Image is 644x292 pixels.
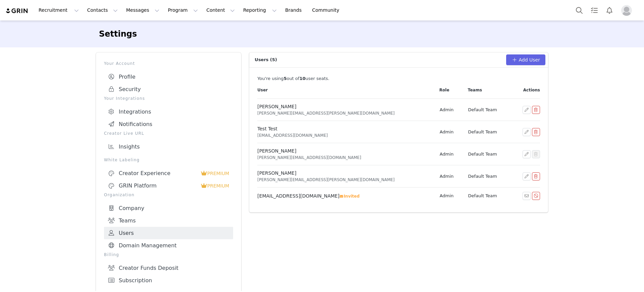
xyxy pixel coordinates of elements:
[257,104,296,109] span: [PERSON_NAME]
[281,3,308,18] a: Brands
[435,187,464,205] td: Admin
[435,143,464,165] td: Admin
[108,170,201,177] div: Creator Experience
[122,3,163,18] button: Messages
[207,171,229,176] span: PREMIUM
[617,5,639,16] button: Profile
[257,126,277,131] span: Test Test
[602,3,617,18] button: Notifications
[435,165,464,187] td: Admin
[308,3,346,18] a: Community
[83,3,122,18] button: Contacts
[104,140,233,153] a: Insights
[104,95,233,101] p: Your Integrations
[621,5,632,16] img: placeholder-profile.jpg
[104,106,233,118] a: Integrations
[468,152,497,157] span: Default Team
[35,3,83,18] button: Recruitment
[104,239,233,252] a: Domain Management
[464,82,511,99] th: Teams
[104,227,233,239] a: Users
[257,75,540,82] div: You're using out of user seat .
[468,129,497,134] span: Default Team
[104,71,233,83] a: Profile
[257,132,431,138] div: [EMAIL_ADDRESS][DOMAIN_NAME]
[104,214,233,227] a: Teams
[468,193,497,198] span: Default Team
[468,174,497,179] span: Default Team
[104,167,233,179] a: Creator Experience PREMIUM
[239,3,281,18] button: Reporting
[257,110,431,116] div: [PERSON_NAME][EMAIL_ADDRESS][PERSON_NAME][DOMAIN_NAME]
[326,76,328,81] span: s
[257,170,296,176] span: [PERSON_NAME]
[5,8,29,14] img: grin logo
[108,182,201,189] div: GRIN Platform
[587,3,602,18] a: Tasks
[257,177,431,183] div: [PERSON_NAME][EMAIL_ADDRESS][PERSON_NAME][DOMAIN_NAME]
[300,76,306,81] strong: 10
[435,121,464,143] td: Admin
[249,52,506,67] p: Users (5)
[104,252,233,258] p: Billing
[104,130,233,136] p: Creator Live URL
[435,82,464,99] th: Role
[202,3,239,18] button: Content
[104,192,233,198] p: Organization
[284,76,287,81] strong: 5
[257,193,339,199] span: [EMAIL_ADDRESS][DOMAIN_NAME]
[104,118,233,130] a: Notifications
[468,107,497,112] span: Default Team
[104,157,233,163] p: White Labeling
[339,194,360,199] span: Invited
[511,82,540,99] th: Actions
[572,3,587,18] button: Search
[104,83,233,95] a: Security
[257,155,431,161] div: [PERSON_NAME][EMAIL_ADDRESS][DOMAIN_NAME]
[257,82,435,99] th: User
[104,274,233,287] a: Subscription
[164,3,202,18] button: Program
[257,148,296,154] span: [PERSON_NAME]
[104,60,233,67] p: Your Account
[104,202,233,214] a: Company
[506,54,545,65] button: Add User
[435,99,464,121] td: Admin
[104,179,233,192] a: GRIN Platform PREMIUM
[207,183,229,189] span: PREMIUM
[104,262,233,274] a: Creator Funds Deposit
